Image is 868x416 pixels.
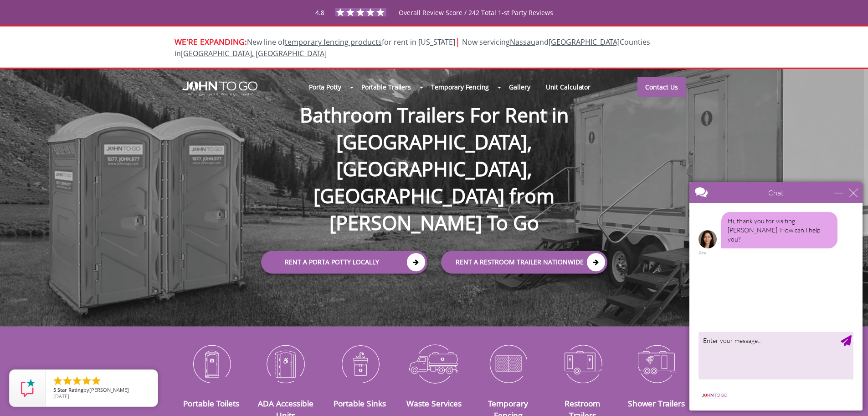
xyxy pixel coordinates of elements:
span: New line of for rent in [US_STATE] [175,37,650,58]
a: Portable Sinks [334,398,386,409]
img: Review Rating [19,379,37,397]
h1: Bathroom Trailers For Rent in [GEOGRAPHIC_DATA], [GEOGRAPHIC_DATA], [GEOGRAPHIC_DATA] from [PERSO... [252,72,616,237]
img: Portable-Sinks-icon_N.png [329,340,390,387]
span: Overall Review Score / 242 Total 1-st Party Reviews [399,8,553,35]
li:  [52,375,63,386]
iframe: Live Chat Box [684,177,868,416]
a: Contact Us [637,77,686,97]
img: JOHN to go [182,81,257,96]
span: 5 [53,386,56,393]
a: Temporary Fencing [423,77,497,97]
img: Portable-Toilets-icon_N.png [181,340,242,387]
li:  [72,375,82,386]
a: rent a RESTROOM TRAILER Nationwide [441,251,607,274]
a: Nassau [510,37,535,47]
img: Waste-Services-icon_N.png [404,340,464,387]
img: Restroom-Trailers-icon_N.png [552,340,613,387]
a: [GEOGRAPHIC_DATA] [549,37,620,47]
img: ADA-Accessible-Units-icon_N.png [255,340,316,387]
a: Porta Potty [301,77,349,97]
li:  [91,375,102,386]
a: Waste Services [406,398,462,409]
a: [GEOGRAPHIC_DATA], [GEOGRAPHIC_DATA] [181,48,327,58]
a: Gallery [501,77,538,97]
span: Now servicing and Counties in [175,37,650,58]
a: Shower Trailers [628,398,685,409]
img: Temporary-Fencing-cion_N.png [478,340,539,387]
span: by [53,387,150,394]
a: Portable Toilets [183,398,239,409]
span: [PERSON_NAME] [89,386,129,393]
span: 4.8 [315,8,324,17]
li:  [62,375,73,386]
img: Shower-Trailers-icon_N.png [627,340,687,387]
span: | [455,35,460,47]
span: WE'RE EXPANDING: [175,36,247,47]
a: Unit Calculator [538,77,599,97]
a: temporary fencing products [285,37,382,47]
a: Rent a Porta Potty Locally [261,251,427,274]
li:  [81,375,92,386]
a: Portable Trailers [354,77,419,97]
span: Star Rating [57,386,83,393]
span: [DATE] [53,393,69,400]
